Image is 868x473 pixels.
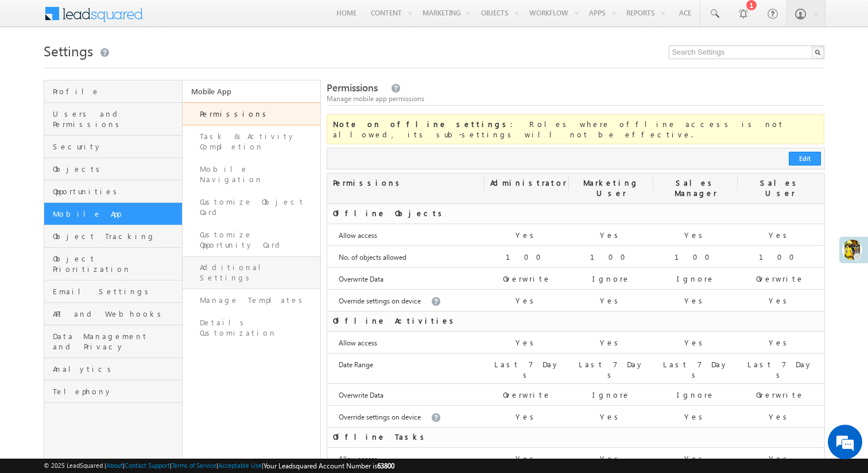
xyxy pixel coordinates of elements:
[53,209,179,219] span: Mobile App
[684,453,707,464] label: Yes
[53,231,179,241] span: Object Tracking
[327,428,485,447] div: Offline Tasks
[600,412,622,422] label: Yes
[53,109,179,129] span: Users and Permissions
[516,412,538,422] label: Yes
[53,186,179,197] span: Opportunities
[339,412,421,422] label: Override settings on device
[743,359,816,380] label: Last 7 Days
[44,248,182,280] a: Object Prioritization
[44,380,182,403] a: Telephony
[183,224,321,256] a: Customize Opportunity Card
[183,125,321,158] a: Task & Activity Completion
[590,252,633,262] label: 100
[327,204,485,224] div: Offline Objects
[516,295,538,306] label: Yes
[769,412,791,422] label: Yes
[53,164,179,174] span: Objects
[600,337,622,348] label: Yes
[44,460,394,471] span: © 2025 LeadSquared | | | | |
[263,462,394,470] span: Your Leadsquared Account Number is
[503,390,551,400] label: Overwrite
[490,359,563,380] label: Last 7 Days
[44,136,182,158] a: Security
[339,360,373,370] label: Date Range
[44,41,93,60] span: Settings
[53,286,179,297] span: Email Settings
[756,274,804,284] label: Overwrite
[106,462,123,469] a: About
[600,295,622,306] label: Yes
[675,252,717,262] label: 100
[659,359,732,380] label: Last 7 Days
[738,174,822,203] div: Sales User
[53,364,179,374] span: Analytics
[769,295,791,306] label: Yes
[769,337,791,348] label: Yes
[339,252,406,263] label: No. of objects allowed
[183,191,321,224] a: Customize Object Card
[677,390,715,400] label: Ignore
[653,174,738,203] div: Sales Manager
[53,86,179,97] span: Profile
[769,230,791,240] label: Yes
[339,338,377,348] label: Allow access
[44,203,182,225] a: Mobile App
[684,295,707,306] label: Yes
[53,386,179,397] span: Telephony
[592,274,630,284] label: Ignore
[327,174,485,193] div: Permissions
[377,462,394,470] span: 63800
[339,230,377,241] label: Allow access
[44,280,182,303] a: Email Settings
[53,331,179,352] span: Data Management and Privacy
[183,80,321,102] a: Mobile App
[516,453,538,464] label: Yes
[183,289,321,312] a: Manage Templates
[485,174,569,193] div: Administrator
[339,296,421,306] label: Override settings on device
[218,462,262,469] a: Acceptable Use
[44,80,182,103] a: Profile
[44,180,182,203] a: Opportunities
[503,274,551,284] label: Overwrite
[575,359,648,380] label: Last 7 Days
[600,453,622,464] label: Yes
[53,309,179,319] span: API and Webhooks
[669,45,824,59] input: Search Settings
[333,119,784,139] span: : Roles where offline access is not allowed, its sub-settings will not be effective.
[759,252,801,262] label: 100
[516,337,538,348] label: Yes
[183,102,321,125] a: Permissions
[44,303,182,325] a: API and Webhooks
[756,390,804,400] label: Overwrite
[44,358,182,380] a: Analytics
[53,141,179,152] span: Security
[44,103,182,136] a: Users and Permissions
[684,230,707,240] label: Yes
[183,158,321,191] a: Mobile Navigation
[172,462,216,469] a: Terms of Service
[789,152,821,166] button: Edit
[327,94,824,104] div: Manage mobile app permissions
[339,390,383,401] label: Overwrite Data
[44,325,182,358] a: Data Management and Privacy
[183,256,321,289] a: Additional Settings
[333,119,510,129] b: Note on offline settings
[44,225,182,248] a: Object Tracking
[53,253,179,274] span: Object Prioritization
[44,158,182,180] a: Objects
[125,462,170,469] a: Contact Support
[327,81,378,94] span: Permissions
[677,274,715,284] label: Ignore
[327,312,485,331] div: Offline Activities
[339,274,383,284] label: Overwrite Data
[684,337,707,348] label: Yes
[600,230,622,240] label: Yes
[183,312,321,344] a: Details Customization
[684,412,707,422] label: Yes
[592,390,630,400] label: Ignore
[569,174,653,203] div: Marketing User
[516,230,538,240] label: Yes
[769,453,791,464] label: Yes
